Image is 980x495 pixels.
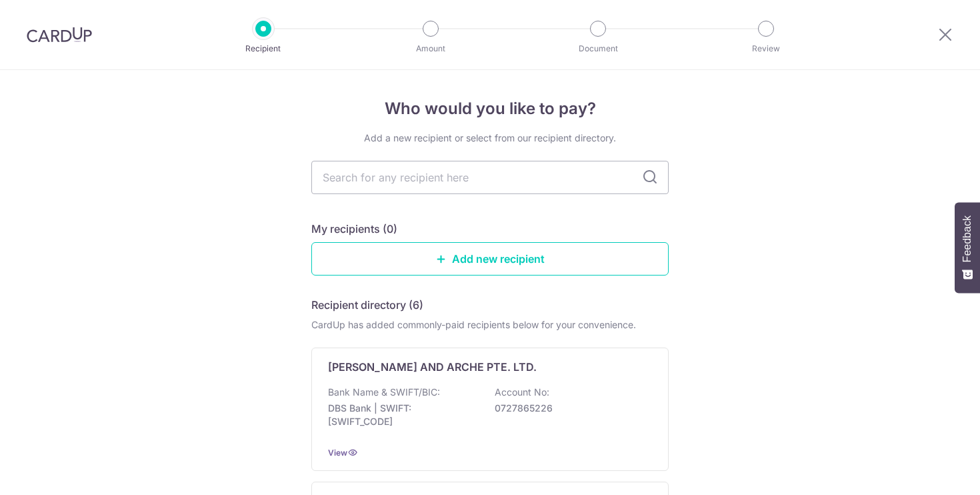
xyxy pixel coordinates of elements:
p: DBS Bank | SWIFT: [SWIFT_CODE] [328,402,477,428]
h4: Who would you like to pay? [311,97,669,121]
h5: My recipients (0) [311,221,397,237]
p: Recipient [214,42,313,55]
input: Search for any recipient here [311,161,669,194]
p: 0727865226 [495,402,644,415]
h5: Recipient directory (6) [311,297,423,313]
div: Add a new recipient or select from our recipient directory. [311,131,669,145]
a: Add new recipient [311,242,669,276]
p: Bank Name & SWIFT/BIC: [328,386,440,399]
p: [PERSON_NAME] AND ARCHE PTE. LTD. [328,359,537,375]
p: Amount [381,42,480,55]
span: Feedback [961,215,973,262]
p: Account No: [495,386,549,399]
button: Feedback - Show survey [955,202,980,293]
img: CardUp [27,27,92,43]
div: CardUp has added commonly-paid recipients below for your convenience. [311,318,669,332]
p: Document [549,42,647,55]
p: Review [717,42,815,55]
a: View [328,448,347,458]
